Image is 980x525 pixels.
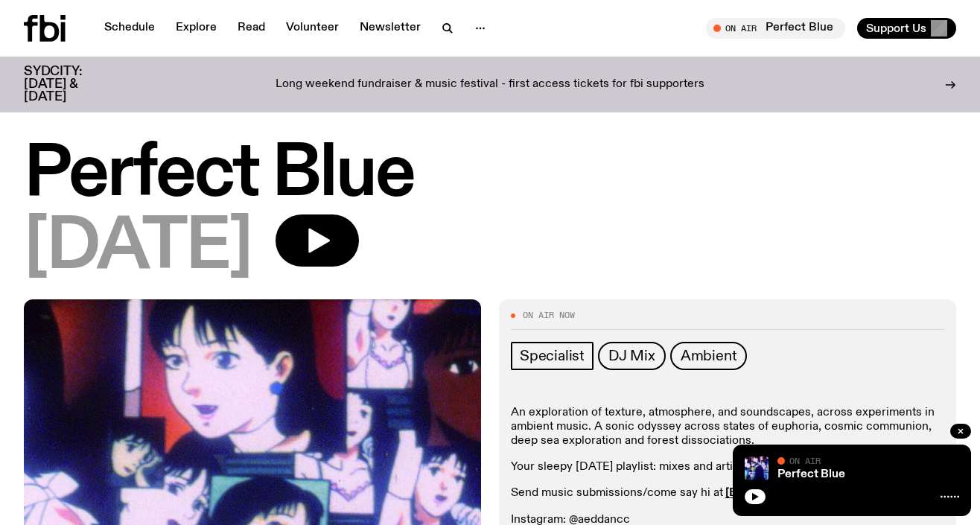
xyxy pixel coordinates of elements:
span: On Air [789,456,821,465]
a: Ambient [670,342,748,370]
p: Long weekend fundraiser & music festival - first access tickets for fbi supporters [276,78,704,92]
span: Specialist [520,348,585,364]
h3: SYDCITY: [DATE] & [DATE] [24,66,119,104]
p: An exploration of texture, atmosphere, and soundscapes, across experiments in ambient music. A so... [511,406,944,449]
button: On AirPerfect Blue [706,18,845,39]
span: Support Us [866,22,926,35]
a: [EMAIL_ADDRESS][DOMAIN_NAME] [725,487,935,499]
h1: Perfect Blue [24,141,956,209]
a: Schedule [95,18,164,39]
span: Ambient [681,348,737,364]
a: Read [229,18,274,39]
a: Newsletter [351,18,430,39]
button: Support Us [857,18,956,39]
a: Volunteer [277,18,348,39]
a: Explore [167,18,226,39]
a: DJ Mix [598,342,666,370]
p: Your sleepy [DATE] playlist: mixes and artist interviews. [511,460,944,474]
a: Specialist [511,342,594,370]
p: Send music submissions/come say hi at [511,486,944,500]
a: Perfect Blue [777,468,845,480]
span: On Air Now [523,311,575,319]
span: DJ Mix [608,348,655,364]
span: [DATE] [24,214,252,281]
